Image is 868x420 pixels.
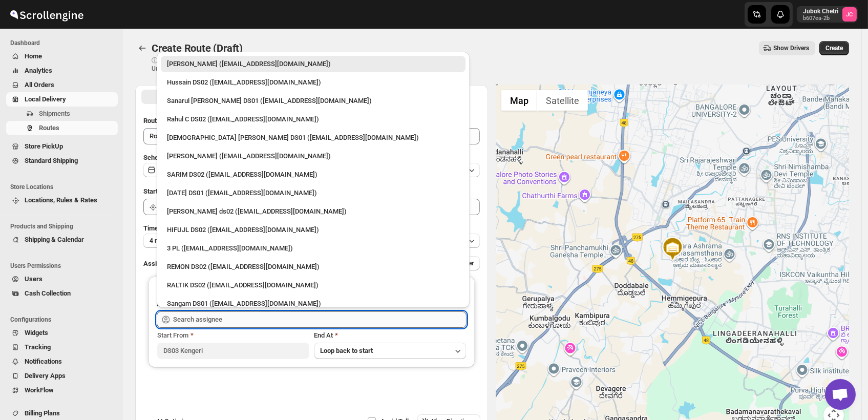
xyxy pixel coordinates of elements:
div: All Route Options [135,108,488,414]
li: Rashidul ds02 (vaseno4694@minduls.com) [157,201,470,220]
div: Sangam DS01 ([EMAIL_ADDRESS][DOMAIN_NAME]) [167,299,459,309]
button: Show Drivers [759,41,815,55]
span: Start From [157,331,188,339]
span: Home [25,52,42,60]
text: JC [846,11,853,18]
img: ScrollEngine [8,2,85,27]
div: [DATE] DS01 ([EMAIL_ADDRESS][DOMAIN_NAME]) [167,188,459,198]
li: Hussain DS02 (jarav60351@abatido.com) [157,72,470,91]
span: Local Delivery [25,95,66,103]
button: Delivery Apps [6,369,118,383]
button: All Route Options [141,90,311,104]
div: Open chat [825,379,856,410]
button: WorkFlow [6,383,118,397]
li: SARIM DS02 (xititor414@owlny.com) [157,164,470,183]
span: Jubok Chetri [842,7,857,22]
input: Eg: Bengaluru Route [143,128,480,144]
div: [PERSON_NAME] ([EMAIL_ADDRESS][DOMAIN_NAME]) [167,151,459,161]
span: Locations, Rules & Rates [25,196,97,204]
div: SARIM DS02 ([EMAIL_ADDRESS][DOMAIN_NAME]) [167,170,459,180]
button: Analytics [6,64,118,78]
p: Jubok Chetri [803,7,838,15]
span: Billing Plans [25,409,60,417]
span: Store Locations [10,183,118,191]
div: RALTIK DS02 ([EMAIL_ADDRESS][DOMAIN_NAME]) [167,280,459,290]
li: RALTIK DS02 (cecih54531@btcours.com) [157,275,470,293]
div: Rahul C DS02 ([EMAIL_ADDRESS][DOMAIN_NAME]) [167,114,459,124]
span: Tracking [25,343,51,351]
span: Analytics [25,67,52,74]
li: Sangam DS01 (relov34542@lassora.com) [157,293,470,312]
span: Loop back to start [321,347,373,354]
input: Search assignee [173,311,467,328]
button: Users [6,272,118,286]
button: All Orders [6,78,118,92]
span: Create Route (Draft) [152,42,243,54]
button: Locations, Rules & Rates [6,193,118,207]
span: Route Name [143,117,179,124]
span: Shipments [39,110,70,117]
li: Islam Laskar DS01 (vixib74172@ikowat.com) [157,128,470,146]
span: Standard Shipping [25,157,78,164]
button: 4 minutes [143,234,480,248]
button: Home [6,49,118,64]
div: [DEMOGRAPHIC_DATA] [PERSON_NAME] DS01 ([EMAIL_ADDRESS][DOMAIN_NAME]) [167,133,459,143]
span: Store PickUp [25,142,63,150]
button: Cash Collection [6,286,118,301]
button: Show satellite imagery [537,90,588,111]
span: Products and Shipping [10,222,118,230]
li: Raja DS01 (gasecig398@owlny.com) [157,183,470,201]
li: Sanarul Haque DS01 (fefifag638@adosnan.com) [157,91,470,109]
span: Configurations [10,316,118,324]
span: WorkFlow [25,386,54,394]
span: Assign to [143,260,171,267]
p: b607ea-2b [803,15,838,22]
div: [PERSON_NAME] ([EMAIL_ADDRESS][DOMAIN_NAME]) [167,59,459,69]
span: Routes [39,124,59,132]
span: Notifications [25,358,62,365]
button: Loop back to start [314,343,466,359]
span: Users Permissions [10,262,118,270]
button: Routes [6,121,118,135]
li: Rahul Chopra (pukhraj@home-run.co) [157,56,470,72]
li: Vikas Rathod (lolegiy458@nalwan.com) [157,146,470,164]
span: Users [25,275,43,283]
span: Widgets [25,329,48,337]
span: All Orders [25,81,54,89]
button: Show street map [501,90,537,111]
span: Delivery Apps [25,372,66,380]
p: ⓘ Shipments can also be added from Shipments menu Unrouted tab [152,56,313,73]
span: Scheduled for [143,154,184,161]
button: Shipments [6,107,118,121]
div: 3 PL ([EMAIL_ADDRESS][DOMAIN_NAME]) [167,243,459,254]
span: Time Per Stop [143,224,185,232]
span: Dashboard [10,39,118,47]
span: Create [825,44,843,52]
span: Shipping & Calendar [25,236,84,243]
div: Hussain DS02 ([EMAIL_ADDRESS][DOMAIN_NAME]) [167,77,459,88]
li: Rahul C DS02 (rahul.chopra@home-run.co) [157,109,470,128]
span: Show Drivers [773,44,809,52]
button: [DATE]|[DATE] [143,163,480,177]
button: Tracking [6,340,118,354]
button: Routes [135,41,150,55]
button: Notifications [6,354,118,369]
li: HIFUJL DS02 (cepali9173@intady.com) [157,220,470,238]
div: HIFUJL DS02 ([EMAIL_ADDRESS][DOMAIN_NAME]) [167,225,459,235]
div: REMON DS02 ([EMAIL_ADDRESS][DOMAIN_NAME]) [167,262,459,272]
div: [PERSON_NAME] ds02 ([EMAIL_ADDRESS][DOMAIN_NAME]) [167,206,459,217]
div: Sanarul [PERSON_NAME] DS01 ([EMAIL_ADDRESS][DOMAIN_NAME]) [167,96,459,106]
li: REMON DS02 (kesame7468@btcours.com) [157,257,470,275]
div: End At [314,330,466,341]
button: User menu [797,6,858,23]
span: 4 minutes [150,237,177,245]
button: Widgets [6,326,118,340]
button: Create [819,41,849,55]
span: Start Location (Warehouse) [143,187,224,195]
button: Shipping & Calendar [6,233,118,247]
span: Cash Collection [25,289,71,297]
li: 3 PL (hello@home-run.co) [157,238,470,257]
